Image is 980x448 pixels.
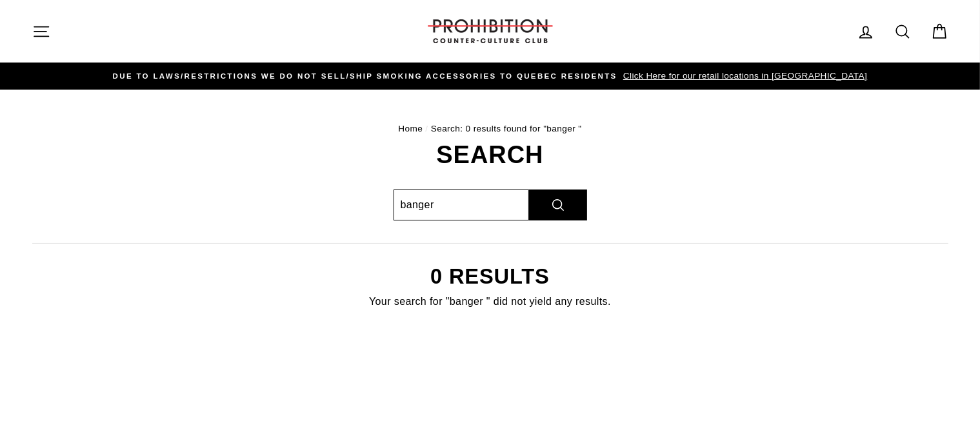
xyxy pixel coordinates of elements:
[425,124,428,133] span: /
[32,293,948,310] p: Your search for "banger " did not yield any results.
[398,124,423,133] a: Home
[113,72,617,80] span: DUE TO LAWS/restrictions WE DO NOT SELL/SHIP SMOKING ACCESSORIES to qUEBEC RESIDENTS
[394,190,529,220] input: Search our store
[32,122,948,136] nav: breadcrumbs
[32,142,948,167] h1: Search
[620,71,867,81] span: Click Here for our retail locations in [GEOGRAPHIC_DATA]
[431,124,582,133] span: Search: 0 results found for "banger "
[35,69,945,83] a: DUE TO LAWS/restrictions WE DO NOT SELL/SHIP SMOKING ACCESSORIES to qUEBEC RESIDENTS Click Here f...
[426,19,555,43] img: PROHIBITION COUNTER-CULTURE CLUB
[32,266,948,287] h2: 0 results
